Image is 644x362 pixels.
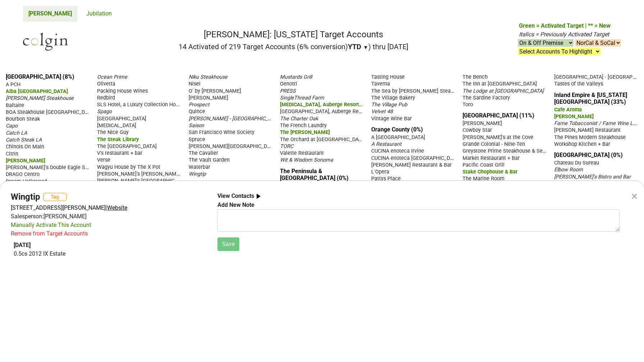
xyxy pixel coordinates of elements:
button: Save [217,237,239,251]
button: Tag [43,193,66,201]
div: Manually Activate This Account [11,221,91,229]
a: Website [107,204,127,211]
b: Add New Note [217,201,254,208]
div: [DATE] [14,241,204,250]
h4: Wingtip [11,192,40,202]
b: View Contacts [217,192,254,199]
p: 0.5 cs 2012 IX Estate [14,250,204,258]
span: | [106,204,107,211]
img: arrow_right.svg [254,192,263,201]
div: Salesperson: [PERSON_NAME] [11,212,207,221]
a: [STREET_ADDRESS][PERSON_NAME] [11,204,106,211]
div: Remove from Target Accounts [11,229,88,238]
div: × [631,187,638,205]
